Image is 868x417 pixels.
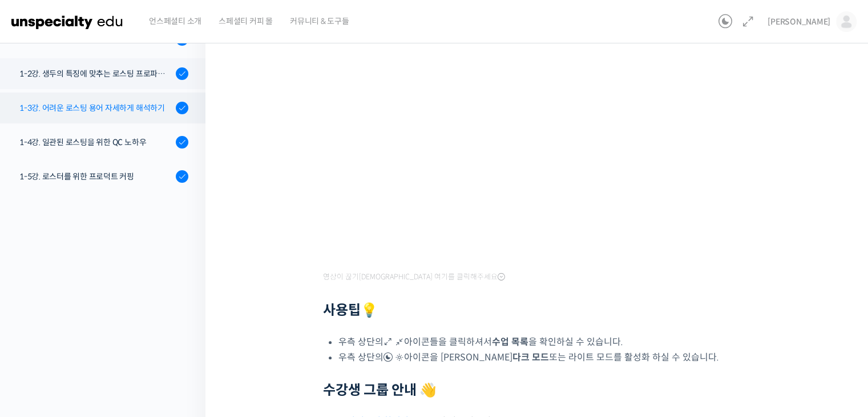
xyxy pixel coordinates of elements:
li: 우측 상단의 아이콘들을 클릭하셔서 을 확인하실 수 있습니다. [338,334,757,350]
a: 설정 [147,322,219,351]
a: 홈 [3,322,75,351]
div: 1-4강. 일관된 로스팅을 위한 QC 노하우 [19,136,172,149]
div: 1-5강. 로스터를 위한 프로덕트 커핑 [19,170,172,183]
span: 대화 [104,340,118,349]
span: 설정 [176,339,190,348]
b: 다크 모드 [512,351,549,363]
strong: 사용팁 [323,302,378,319]
span: [PERSON_NAME] [768,17,830,27]
li: 우측 상단의 아이콘을 [PERSON_NAME] 또는 라이트 모드를 활성화 하실 수 있습니다. [338,350,757,365]
div: 1-3강. 어려운 로스팅 용어 자세하게 해석하기 [19,102,172,114]
a: 대화 [75,322,147,351]
div: 1-2강. 생두의 특징에 맞추는 로스팅 프로파일 'Stength Level' [19,67,172,80]
span: 홈 [36,339,43,348]
strong: 💡 [361,302,378,319]
span: 영상이 끊기[DEMOGRAPHIC_DATA] 여기를 클릭해주세요 [323,272,505,282]
b: 수업 목록 [492,336,528,348]
strong: 수강생 그룹 안내 👋 [323,382,437,399]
